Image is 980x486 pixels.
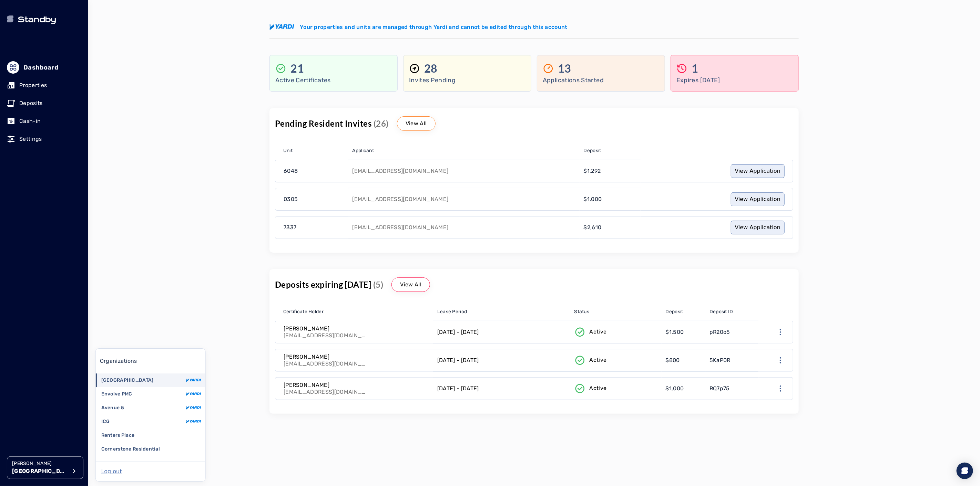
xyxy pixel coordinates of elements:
p: [PERSON_NAME] [12,460,67,467]
span: Deposit [666,308,683,315]
p: [DATE] - [DATE] [437,356,479,364]
a: $1,500 [662,321,705,343]
span: Deposit ID [710,308,733,315]
a: Properties [7,78,81,93]
p: [DATE] - [DATE] [437,328,479,336]
p: $1,000 [584,195,602,203]
p: Deposits [19,99,43,107]
p: 13 [558,62,571,75]
p: Dashboard [23,63,58,72]
p: 1 [692,62,698,75]
span: Unit [283,147,293,154]
p: [PERSON_NAME] [284,353,366,360]
p: [DATE] - [DATE] [437,384,479,393]
a: [DATE] - [DATE] [433,378,570,400]
a: Cash-in [7,114,81,129]
a: View Application [731,164,785,178]
p: 0305 [284,195,298,203]
p: $800 [666,356,680,364]
p: Active Certificates [275,75,392,85]
div: Open Intercom Messenger [957,463,973,479]
a: Active [570,378,662,400]
p: [EMAIL_ADDRESS][DOMAIN_NAME] [353,225,449,230]
p: Active [590,356,607,364]
button: [PERSON_NAME][GEOGRAPHIC_DATA] [7,456,83,479]
p: Your properties and units are managed through Yardi and cannot be edited through this account [300,23,568,31]
p: Cash-in [19,117,41,125]
span: (26) [374,118,389,128]
p: 7337 [284,223,296,232]
p: 6048 [284,167,298,175]
p: Applications Started [543,75,659,85]
p: [GEOGRAPHIC_DATA] [101,377,154,384]
img: yardi [186,379,201,382]
a: $800 [662,349,705,371]
p: $1,500 [666,328,684,336]
a: Dashboard [7,60,81,75]
a: 5KaP0R [705,349,758,371]
p: 21 [290,62,304,75]
p: [EMAIL_ADDRESS][DOMAIN_NAME] [284,360,366,367]
p: pR20o5 [710,328,730,336]
p: Cornerstone Residential [101,446,160,453]
p: [EMAIL_ADDRESS][DOMAIN_NAME] [284,389,366,395]
a: Deposits [7,96,81,111]
img: yardi [269,24,294,30]
p: [EMAIL_ADDRESS][DOMAIN_NAME] [353,197,449,202]
a: Active [570,349,662,371]
p: Renters Place [101,432,135,439]
a: [DATE] - [DATE] [433,321,570,343]
p: $1,292 [584,167,601,175]
p: Properties [19,81,47,89]
p: [PERSON_NAME] [284,382,366,389]
p: Settings [19,135,42,143]
a: [PERSON_NAME][EMAIL_ADDRESS][DOMAIN_NAME] [275,378,433,400]
p: RQ7p75 [710,384,730,393]
p: Envolve PMC [101,391,132,398]
a: View Application [731,221,785,234]
span: Certificate Holder [283,308,324,315]
p: Expires [DATE] [676,75,793,85]
p: 28 [424,62,438,75]
p: [EMAIL_ADDRESS][DOMAIN_NAME] [284,332,366,339]
p: ICG [101,418,110,425]
p: View All [406,119,427,128]
p: Active [590,384,607,392]
a: RQ7p75 [705,378,758,400]
p: Avenue 5 [101,404,124,411]
p: Invites Pending [409,75,525,85]
p: $1,000 [666,384,684,393]
span: Applicant [353,147,374,154]
p: [PERSON_NAME] [284,325,366,332]
a: Settings [7,131,81,147]
span: Deposit [584,147,601,154]
span: Status [574,308,590,315]
a: View All [397,116,436,131]
img: yardi [186,406,201,410]
a: View Application [731,192,785,206]
p: [GEOGRAPHIC_DATA] [12,467,67,475]
p: [EMAIL_ADDRESS][DOMAIN_NAME] [353,168,449,174]
p: View All [400,281,421,289]
span: (5) [373,279,383,289]
a: $1,000 [662,378,705,400]
a: [PERSON_NAME][EMAIL_ADDRESS][DOMAIN_NAME] [275,321,433,343]
a: [DATE] - [DATE] [433,349,570,371]
a: Active [570,321,662,343]
img: yardi [186,392,201,396]
img: yardi [186,420,201,424]
p: Organizations [100,357,137,365]
p: Pending Resident Invites [275,118,389,129]
span: Lease Period [437,308,467,315]
p: Active [590,328,607,336]
p: 5KaP0R [710,356,731,364]
button: Log out [101,467,122,476]
a: View All [391,277,430,292]
a: [PERSON_NAME][EMAIL_ADDRESS][DOMAIN_NAME] [275,349,433,371]
p: Deposits expiring [DATE] [275,279,383,290]
a: pR20o5 [705,321,758,343]
p: $2,610 [584,223,602,232]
